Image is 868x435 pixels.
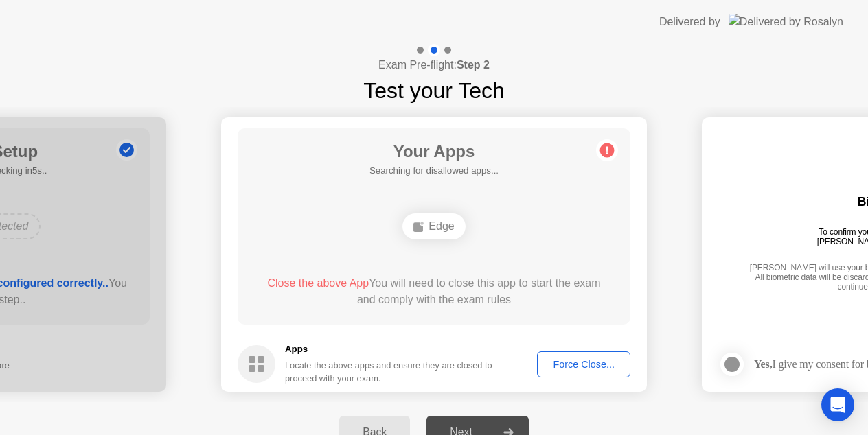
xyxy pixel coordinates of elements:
div: Force Close... [542,359,626,370]
h5: Apps [285,342,493,356]
h4: Exam Pre-flight: [378,57,490,73]
img: Delivered by Rosalyn [729,14,843,30]
div: Edge [402,213,465,239]
b: Step 2 [457,59,490,71]
span: Close the above App [267,277,369,289]
div: Delivered by [659,14,720,30]
h5: Searching for disallowed apps... [369,164,499,178]
div: Locate the above apps and ensure they are closed to proceed with your exam. [285,359,493,385]
h1: Your Apps [369,139,499,164]
strong: Yes, [754,358,772,370]
div: Open Intercom Messenger [821,388,854,421]
button: Force Close... [537,351,630,377]
h1: Test your Tech [363,74,505,107]
div: You will need to close this app to start the exam and comply with the exam rules [258,275,611,308]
